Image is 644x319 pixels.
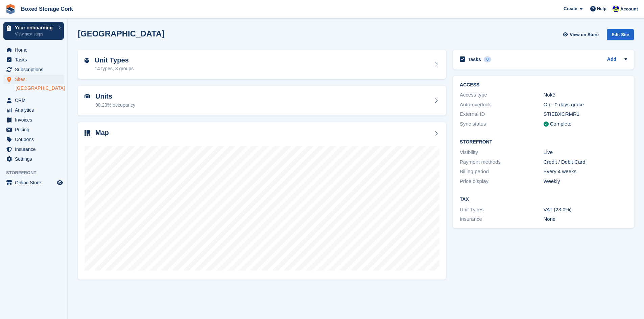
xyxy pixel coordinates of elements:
[544,149,627,156] div: Live
[544,110,627,118] div: STIEBXCRMR1
[460,197,627,202] h2: Tax
[544,91,627,99] div: Nokē
[15,125,55,134] span: Pricing
[56,179,64,187] a: Preview store
[3,154,64,164] a: menu
[460,149,543,156] div: Visibility
[78,50,446,79] a: Unit Types 14 types, 3 groups
[544,101,627,109] div: On - 0 days grace
[607,29,634,43] a: Edit Site
[15,105,55,115] span: Analytics
[3,135,64,144] a: menu
[460,168,543,176] div: Billing period
[3,144,64,154] a: menu
[15,45,55,55] span: Home
[18,3,76,15] a: Boxed Storage Cork
[3,105,64,115] a: menu
[550,120,572,128] div: Complete
[78,122,446,280] a: Map
[613,5,619,12] img: Vincent
[460,178,543,185] div: Price display
[460,82,627,88] h2: ACCESS
[85,58,89,63] img: unit-type-icn-2b2737a686de81e16bb02015468b77c625bbabd49415b5ef34ead5e3b44a266d.svg
[607,56,616,63] a: Add
[15,55,55,64] span: Tasks
[3,96,64,105] a: menu
[95,65,134,72] div: 14 types, 3 groups
[85,94,90,99] img: unit-icn-7be61d7bf1b0ce9d3e12c5938cc71ed9869f7b940bace4675aadf7bd6d80202e.svg
[78,86,446,115] a: Units 90.20% occupancy
[564,5,577,12] span: Create
[3,55,64,64] a: menu
[460,158,543,166] div: Payment methods
[15,154,55,164] span: Settings
[15,135,55,144] span: Coupons
[460,215,543,223] div: Insurance
[15,75,55,84] span: Sites
[95,129,109,137] h2: Map
[544,158,627,166] div: Credit / Debit Card
[3,45,64,55] a: menu
[484,56,492,62] div: 0
[620,6,638,12] span: Account
[16,85,64,91] a: [GEOGRAPHIC_DATA]
[460,139,627,145] h2: Storefront
[15,178,55,187] span: Online Store
[562,29,601,40] a: View on Store
[570,31,599,38] span: View on Store
[544,215,627,223] div: None
[3,125,64,134] a: menu
[544,206,627,214] div: VAT (23.0%)
[95,92,135,100] h2: Units
[597,5,606,12] span: Help
[6,169,67,176] span: Storefront
[460,110,543,118] div: External ID
[460,120,543,128] div: Sync status
[460,101,543,109] div: Auto-overlock
[15,115,55,125] span: Invoices
[15,25,55,30] p: Your onboarding
[3,178,64,187] a: menu
[5,4,16,14] img: stora-icon-8386f47178a22dfd0bd8f6a31ec36ba5ce8667c1dd55bd0f319d3a0aa187defe.svg
[3,115,64,125] a: menu
[15,144,55,154] span: Insurance
[3,65,64,74] a: menu
[468,56,481,62] h2: Tasks
[460,206,543,214] div: Unit Types
[544,168,627,176] div: Every 4 weeks
[544,178,627,185] div: Weekly
[3,75,64,84] a: menu
[78,29,164,38] h2: [GEOGRAPHIC_DATA]
[95,102,135,109] div: 90.20% occupancy
[95,56,134,64] h2: Unit Types
[15,31,55,37] p: View next steps
[607,29,634,40] div: Edit Site
[15,96,55,105] span: CRM
[15,65,55,74] span: Subscriptions
[460,91,543,99] div: Access type
[3,22,64,40] a: Your onboarding View next steps
[85,130,90,136] img: map-icn-33ee37083ee616e46c38cad1a60f524a97daa1e2b2c8c0bc3eb3415660979fc1.svg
